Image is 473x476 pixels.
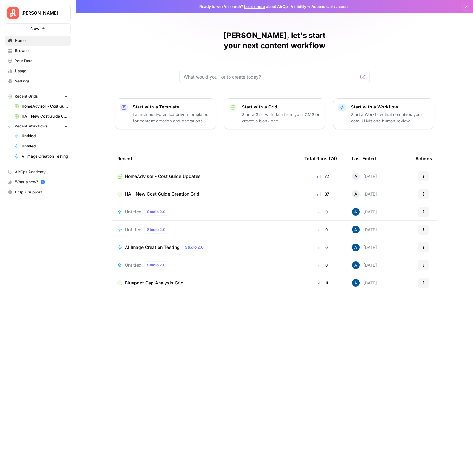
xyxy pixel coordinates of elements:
[117,280,294,286] a: Blueprint Gap Analysis Grid
[304,173,342,179] div: 72
[12,141,71,151] a: Untitled
[352,244,360,251] img: he81ibor8lsei4p3qvg4ugbvimgp
[352,208,377,216] div: [DATE]
[117,150,294,167] div: Recent
[15,169,68,175] span: AirOps Academy
[352,190,377,198] div: [DATE]
[5,46,71,56] a: Browse
[21,10,60,16] span: [PERSON_NAME]
[117,226,294,233] a: UntitledStudio 2.0
[5,23,71,33] button: New
[5,92,71,101] button: Recent Grids
[242,111,320,124] p: Start a Grid with data from your CMS or create a blank one
[352,208,360,216] img: he81ibor8lsei4p3qvg4ugbvimgp
[5,66,71,76] a: Usage
[5,76,71,86] a: Settings
[12,131,71,141] a: Untitled
[117,261,294,269] a: UntitledStudio 2.0
[352,226,360,233] img: he81ibor8lsei4p3qvg4ugbvimgp
[352,150,376,167] div: Last Edited
[15,189,68,195] span: Help + Support
[304,262,342,268] div: 0
[352,279,360,287] img: he81ibor8lsei4p3qvg4ugbvimgp
[351,111,429,124] p: Start a Workflow that combines your data, LLMs and human review
[117,173,294,179] a: HomeAdvisor - Cost Guide Updates
[15,48,68,54] span: Browse
[5,121,71,131] button: Recent Workflows
[15,78,68,84] span: Settings
[117,191,294,197] a: HA - New Cost Guide Creation Grid
[12,101,71,111] a: HomeAdvisor - Cost Guide Updates
[199,4,306,10] span: Ready to win AI search? about AirOps Visibility
[125,191,199,197] span: HA - New Cost Guide Creation Grid
[311,4,350,10] span: Actions early access
[117,244,294,251] a: AI Image Creation TestingStudio 2.0
[125,280,184,286] span: Blueprint Gap Analysis Grid
[351,104,429,110] p: Start with a Workflow
[147,227,165,232] span: Studio 2.0
[133,111,211,124] p: Launch best-practice driven templates for content creation and operations
[304,226,342,233] div: 0
[22,114,68,119] span: HA - New Cost Guide Creation Grid
[352,244,377,251] div: [DATE]
[125,262,142,268] span: Untitled
[22,153,68,159] span: AI Image Creation Testing
[7,7,19,19] img: Angi Logo
[304,280,342,286] div: 11
[354,173,357,179] span: A
[5,36,71,46] a: Home
[185,245,204,250] span: Studio 2.0
[415,150,432,167] div: Actions
[304,191,342,197] div: 37
[5,5,71,21] button: Workspace: Angi
[352,173,377,180] div: [DATE]
[5,177,71,187] button: What's new? 5
[15,58,68,64] span: Your Data
[30,25,40,31] span: New
[352,261,360,269] img: he81ibor8lsei4p3qvg4ugbvimgp
[133,104,211,110] p: Start with a Template
[42,180,43,184] text: 5
[15,123,48,129] span: Recent Workflows
[179,30,370,51] h1: [PERSON_NAME], let's start your next content workflow
[125,244,180,251] span: AI Image Creation Testing
[304,209,342,215] div: 0
[352,279,377,287] div: [DATE]
[22,143,68,149] span: Untitled
[304,244,342,251] div: 0
[147,262,165,268] span: Studio 2.0
[125,209,142,215] span: Untitled
[244,4,265,9] a: Learn more
[117,208,294,216] a: UntitledStudio 2.0
[115,98,216,129] button: Start with a TemplateLaunch best-practice driven templates for content creation and operations
[15,68,68,74] span: Usage
[304,150,337,167] div: Total Runs (7d)
[184,74,358,80] input: What would you like to create today?
[5,187,71,197] button: Help + Support
[352,226,377,233] div: [DATE]
[125,226,142,233] span: Untitled
[224,98,325,129] button: Start with a GridStart a Grid with data from your CMS or create a blank one
[22,133,68,139] span: Untitled
[354,191,357,197] span: A
[147,209,165,215] span: Studio 2.0
[352,261,377,269] div: [DATE]
[242,104,320,110] p: Start with a Grid
[5,177,70,187] div: What's new?
[12,111,71,121] a: HA - New Cost Guide Creation Grid
[41,180,45,184] a: 5
[22,103,68,109] span: HomeAdvisor - Cost Guide Updates
[125,173,201,179] span: HomeAdvisor - Cost Guide Updates
[5,167,71,177] a: AirOps Academy
[5,56,71,66] a: Your Data
[333,98,434,129] button: Start with a WorkflowStart a Workflow that combines your data, LLMs and human review
[15,94,38,99] span: Recent Grids
[15,38,68,43] span: Home
[12,151,71,161] a: AI Image Creation Testing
